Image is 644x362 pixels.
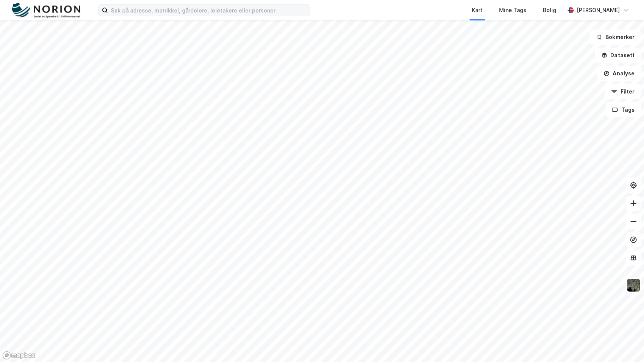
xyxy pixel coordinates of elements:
[12,3,80,18] img: norion-logo.80e7a08dc31c2e691866.png
[108,5,310,16] input: Søk på adresse, matrikkel, gårdeiere, leietakere eller personer
[595,48,641,63] button: Datasett
[606,326,644,362] iframe: Chat Widget
[605,84,641,99] button: Filter
[590,30,641,45] button: Bokmerker
[606,326,644,362] div: Kontrollprogram for chat
[606,102,641,117] button: Tags
[577,6,620,15] div: [PERSON_NAME]
[626,278,641,292] img: 9k=
[499,6,526,15] div: Mine Tags
[472,6,482,15] div: Kart
[597,66,641,81] button: Analyse
[543,6,556,15] div: Bolig
[2,351,36,360] a: Mapbox homepage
